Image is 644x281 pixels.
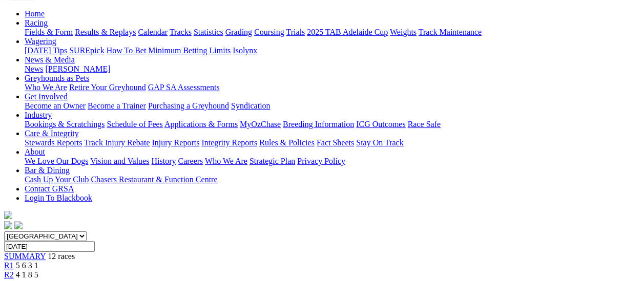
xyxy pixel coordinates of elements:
span: 5 6 3 1 [16,261,38,270]
a: R2 [4,270,14,279]
a: Bookings & Scratchings [25,120,105,128]
a: Tracks [170,28,192,36]
div: Wagering [25,46,640,55]
a: How To Bet [107,46,147,55]
a: Grading [225,28,252,36]
a: [PERSON_NAME] [45,64,110,73]
a: SUREpick [69,46,104,55]
a: Rules & Policies [259,138,315,147]
a: Become an Owner [25,101,86,110]
a: Trials [286,28,305,36]
a: 2025 TAB Adelaide Cup [307,28,388,36]
a: Track Maintenance [419,28,482,36]
a: History [151,157,176,165]
a: Wagering [25,37,56,46]
a: Breeding Information [283,120,354,128]
a: Get Involved [25,92,68,101]
a: SUMMARY [4,252,46,261]
div: Industry [25,120,640,129]
a: R1 [4,261,14,270]
img: twitter.svg [14,221,23,229]
a: Coursing [254,28,284,36]
a: Results & Replays [75,28,136,36]
a: Purchasing a Greyhound [148,101,229,110]
a: Who We Are [25,83,67,92]
a: Isolynx [233,46,257,55]
div: Get Involved [25,101,640,111]
a: Stewards Reports [25,138,82,147]
img: logo-grsa-white.png [4,211,12,219]
a: Chasers Restaurant & Function Centre [91,175,217,184]
a: Strategic Plan [250,157,295,165]
a: Bar & Dining [25,166,70,175]
a: ICG Outcomes [356,120,405,128]
div: Bar & Dining [25,175,640,184]
a: Applications & Forms [164,120,238,128]
a: Schedule of Fees [107,120,162,128]
a: Calendar [138,28,168,36]
span: 12 races [48,252,75,261]
a: Fields & Form [25,28,73,36]
a: Greyhounds as Pets [25,74,89,82]
a: Careers [178,157,203,165]
a: MyOzChase [240,120,281,128]
a: GAP SA Assessments [148,83,220,92]
a: News [25,64,43,73]
a: Weights [390,28,417,36]
span: 4 1 8 5 [16,270,38,279]
div: Care & Integrity [25,138,640,147]
a: Privacy Policy [297,157,345,165]
div: Greyhounds as Pets [25,83,640,92]
div: Racing [25,28,640,37]
a: Industry [25,111,52,119]
a: Race Safe [407,120,440,128]
a: Vision and Values [90,157,149,165]
a: Retire Your Greyhound [69,83,146,92]
img: facebook.svg [4,221,12,229]
a: Fact Sheets [317,138,354,147]
a: Track Injury Rebate [84,138,150,147]
input: Select date [4,241,95,252]
a: Become a Trainer [88,101,146,110]
a: Minimum Betting Limits [148,46,231,55]
a: Syndication [231,101,270,110]
a: Cash Up Your Club [25,175,89,184]
a: Login To Blackbook [25,193,92,202]
a: Contact GRSA [25,184,74,193]
a: Racing [25,18,48,27]
div: About [25,157,640,166]
a: Home [25,9,45,18]
a: About [25,147,45,156]
a: Care & Integrity [25,129,79,138]
a: [DATE] Tips [25,46,67,55]
div: News & Media [25,64,640,74]
a: Injury Reports [152,138,199,147]
a: Stay On Track [356,138,403,147]
a: Who We Are [205,157,247,165]
a: Statistics [194,28,223,36]
a: We Love Our Dogs [25,157,88,165]
a: News & Media [25,55,75,64]
a: Integrity Reports [201,138,257,147]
